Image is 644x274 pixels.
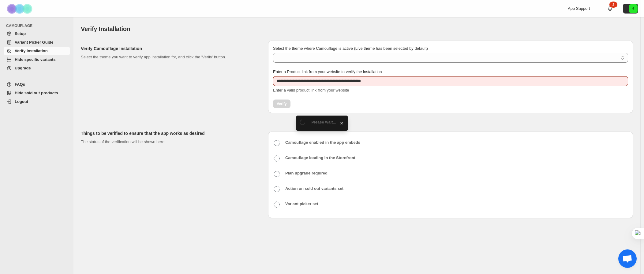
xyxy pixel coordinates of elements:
a: 2 [607,6,613,12]
p: The status of the verification will be shown here. [81,139,258,145]
img: Camouflage [5,0,36,17]
text: 6 [632,7,634,10]
a: Variant Picker Guide [4,38,70,47]
a: Upgrade [4,64,70,72]
span: Enter a Product link from your website to verify the installation [273,69,382,74]
a: Hide sold out products [4,89,70,97]
span: App Support [568,6,590,11]
span: Verify Installation [81,25,130,32]
button: Avatar with initials 6 [623,4,638,14]
span: Verify Installation [15,49,48,53]
span: Avatar with initials 6 [629,4,638,13]
span: FAQs [15,82,25,87]
h2: Things to be verified to ensure that the app works as desired [81,130,258,136]
b: Plan upgrade required [285,171,328,175]
div: Açık sohbet [618,249,637,268]
span: Enter a valid product link from your website [273,88,349,92]
span: Hide sold out products [15,91,58,95]
h2: Verify Camouflage Installation [81,45,258,52]
p: Select the theme you want to verify app installation for, and click the 'Verify' button. [81,54,258,60]
b: Camouflage loading in the Storefront [285,155,355,160]
a: Logout [4,97,70,106]
div: 2 [609,2,617,8]
b: Variant picker set [285,202,318,206]
b: Camouflage enabled in the app embeds [285,140,360,145]
a: FAQs [4,80,70,89]
span: Setup [15,31,26,36]
a: Verify Installation [4,47,70,55]
span: Logout [15,99,28,104]
span: Upgrade [15,66,31,70]
span: Variant Picker Guide [15,40,53,45]
span: Please wait... [312,120,336,124]
span: CAMOUFLAGE [6,23,70,28]
a: Setup [4,29,70,38]
a: Hide specific variants [4,55,70,64]
b: Action on sold out variants set [285,186,343,191]
span: Hide specific variants [15,57,56,62]
span: Select the theme where Camouflage is active (Live theme has been selected by default) [273,46,428,51]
